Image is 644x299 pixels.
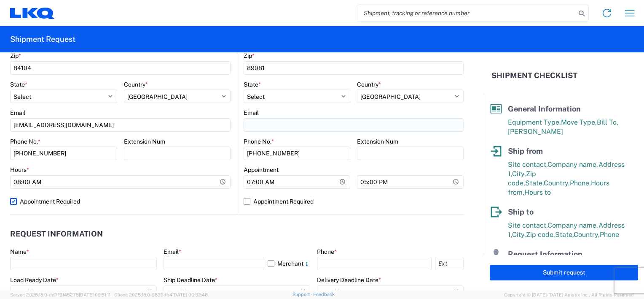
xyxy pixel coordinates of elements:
[508,128,563,136] span: [PERSON_NAME]
[317,248,337,256] label: Phone
[508,147,543,155] span: Ship from
[292,292,314,297] a: Support
[164,276,217,284] label: Ship Deadline Date
[508,118,561,126] span: Equipment Type,
[357,138,398,145] label: Extension Num
[10,109,25,117] label: Email
[435,257,464,270] input: Ext
[244,166,279,174] label: Appointment
[508,104,581,113] span: General Information
[244,195,464,208] label: Appointment Required
[124,138,165,145] label: Extension Num
[10,34,75,44] h2: Shipment Request
[313,292,335,297] a: Feedback
[172,292,208,297] span: [DATE] 09:32:48
[524,188,551,196] span: Hours to
[555,231,574,239] span: State,
[10,276,59,284] label: Load Ready Date
[491,71,577,81] h2: Shipment Checklist
[512,170,526,178] span: City,
[164,248,181,256] label: Email
[10,292,110,297] span: Server: 2025.18.0-dd719145275
[244,138,274,145] label: Phone No.
[547,221,598,229] span: Company name,
[244,109,259,117] label: Email
[561,118,597,126] span: Move Type,
[508,221,547,229] span: Site contact,
[508,207,534,216] span: Ship to
[597,118,618,126] span: Bill To,
[512,231,526,239] span: City,
[244,81,261,88] label: State
[79,292,110,297] span: [DATE] 09:51:11
[504,291,634,299] span: Copyright © [DATE]-[DATE] Agistix Inc., All Rights Reserved
[508,250,582,258] span: Request Information
[10,166,29,174] label: Hours
[10,81,27,88] label: State
[570,179,591,187] span: Phone,
[10,195,231,208] label: Appointment Required
[124,81,148,88] label: Country
[600,231,619,239] span: Phone
[357,5,576,21] input: Shipment, tracking or reference number
[10,248,29,256] label: Name
[490,265,638,280] button: Submit request
[544,179,570,187] span: Country,
[508,160,547,169] span: Site contact,
[10,52,21,60] label: Zip
[114,292,208,297] span: Client: 2025.18.0-9839db4
[244,52,255,60] label: Zip
[357,81,381,88] label: Country
[317,276,381,284] label: Delivery Deadline Date
[10,230,103,238] h2: Request Information
[268,257,310,270] label: Merchant
[10,138,40,145] label: Phone No.
[547,160,598,169] span: Company name,
[525,179,544,187] span: State,
[574,231,600,239] span: Country,
[526,231,555,239] span: Zip code,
